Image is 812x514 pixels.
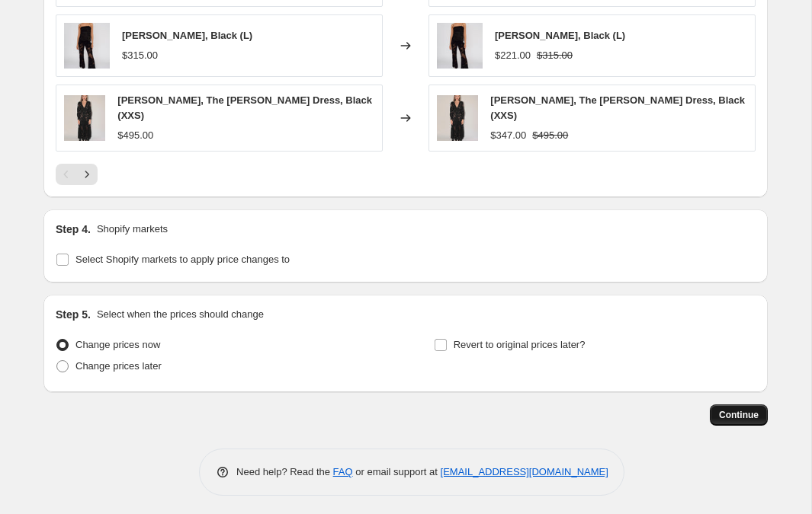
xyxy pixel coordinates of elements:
h2: Step 5. [56,307,91,322]
h2: Step 4. [56,222,91,237]
span: Revert to original prices later? [454,339,586,350]
span: [PERSON_NAME], The [PERSON_NAME] Dress, Black (XXS) [490,94,745,121]
span: Need help? Read the [236,466,333,477]
nav: Pagination [56,164,98,185]
span: Change prices later [75,360,162,372]
div: $315.00 [122,48,158,63]
span: or email support at [353,466,441,477]
span: [PERSON_NAME], Black (L) [122,30,252,41]
img: DSC00325_80x.jpg [437,23,483,69]
div: $347.00 [490,128,526,143]
p: Shopify markets [97,222,168,237]
div: $495.00 [117,128,153,143]
a: [EMAIL_ADDRESS][DOMAIN_NAME] [441,466,608,477]
strike: $495.00 [532,128,568,143]
span: Continue [719,409,759,421]
p: Select when the prices should change [97,307,264,322]
button: Next [76,164,98,185]
button: Continue [710,404,768,426]
img: DSC00325_80x.jpg [64,23,110,69]
img: ML-ThePenny-B-MAIN_80x.jpg [64,95,105,141]
span: Change prices now [75,339,160,350]
a: FAQ [333,466,353,477]
span: Select Shopify markets to apply price changes to [75,254,290,265]
strike: $315.00 [537,48,573,63]
img: ML-ThePenny-B-MAIN_80x.jpg [437,95,478,141]
span: [PERSON_NAME], The [PERSON_NAME] Dress, Black (XXS) [117,94,372,121]
div: $221.00 [495,48,531,63]
span: [PERSON_NAME], Black (L) [495,30,625,41]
